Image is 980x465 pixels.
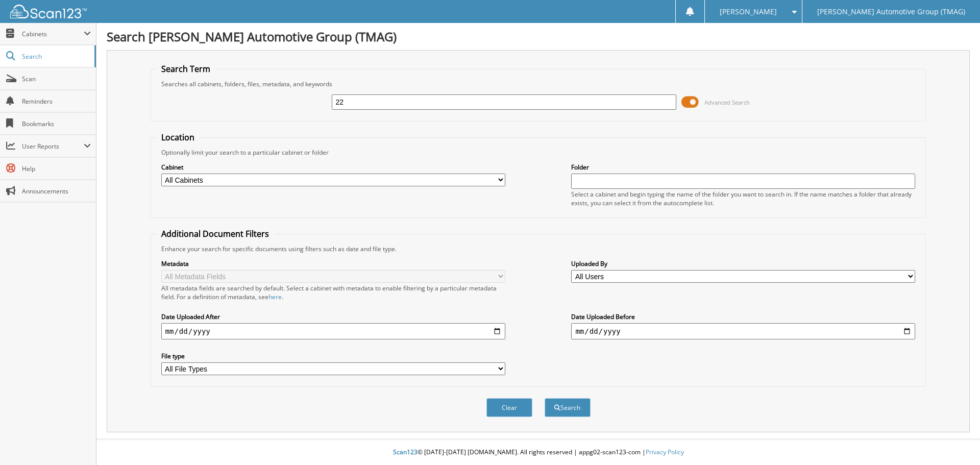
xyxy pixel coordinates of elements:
[545,398,591,417] button: Search
[156,244,921,253] div: Enhance your search for specific documents using filters such as date and file type.
[486,398,532,417] button: Clear
[571,312,915,321] label: Date Uploaded Before
[156,132,200,143] legend: Location
[161,312,505,321] label: Date Uploaded After
[156,63,215,75] legend: Search Term
[571,190,915,207] div: Select a cabinet and begin typing the name of the folder you want to search in. If the name match...
[22,119,91,128] span: Bookmarks
[571,323,915,339] input: end
[156,148,921,157] div: Optionally limit your search to a particular cabinet or folder
[571,259,915,268] label: Uploaded By
[22,75,91,83] span: Scan
[929,416,980,465] iframe: Chat Widget
[161,259,505,268] label: Metadata
[161,323,505,339] input: start
[268,292,282,301] a: here
[156,228,274,239] legend: Additional Document Filters
[22,187,91,195] span: Announcements
[161,284,505,301] div: All metadata fields are searched by default. Select a cabinet with metadata to enable filtering b...
[704,99,750,106] span: Advanced Search
[22,30,84,38] span: Cabinets
[22,142,84,151] span: User Reports
[817,9,965,15] span: [PERSON_NAME] Automotive Group (TMAG)
[96,440,980,465] div: © [DATE]-[DATE] [DOMAIN_NAME]. All rights reserved | appg02-scan123-com |
[646,448,684,456] a: Privacy Policy
[161,352,505,360] label: File type
[22,52,89,61] span: Search
[571,163,915,172] label: Folder
[161,163,505,172] label: Cabinet
[393,448,418,456] span: Scan123
[107,28,970,45] h1: Search [PERSON_NAME] Automotive Group (TMAG)
[22,164,91,173] span: Help
[720,9,777,15] span: [PERSON_NAME]
[22,97,91,106] span: Reminders
[156,80,921,88] div: Searches all cabinets, folders, files, metadata, and keywords
[10,5,87,18] img: scan123-logo-white.svg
